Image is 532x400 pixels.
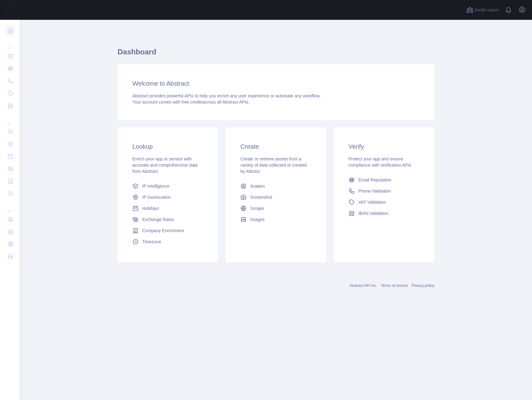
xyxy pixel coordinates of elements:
[346,174,422,185] a: Email Reputation
[132,100,249,104] span: Your account comes with across all Abstract APIs.
[130,225,206,236] a: Company Enrichment
[130,192,206,203] a: IP Geolocation
[130,236,206,247] a: Timezone
[358,199,386,205] span: VAT Validation
[381,283,408,288] a: Terms of service
[142,205,159,211] span: Holidays
[358,210,388,216] span: IBAN Validation
[346,185,422,197] a: Phone Validation
[350,283,377,288] a: Abstract API Inc.
[412,283,434,288] a: Privacy policy
[358,177,392,183] span: Email Reputation
[118,47,434,62] h1: Dashboard
[142,194,171,200] span: IP Geolocation
[142,239,161,245] span: Timezone
[475,6,499,14] span: Invite users
[250,194,272,200] span: Screenshot
[182,100,203,104] span: free credits
[240,156,307,174] span: Create or retrieve assets from a variety of data collected or created by Abtract
[5,200,15,213] div: ...
[250,205,264,211] span: Scrape
[5,37,15,49] div: ...
[465,5,500,15] button: Invite users
[5,113,15,125] div: ...
[238,203,314,214] a: Scrape
[349,142,419,151] h3: Verify
[132,93,321,98] span: Abstract provides powerful APIs to help you enrich any user experience or automate any workflow.
[238,181,314,192] a: Avatars
[238,192,314,203] a: Screenshot
[358,188,391,194] span: Phone Validation
[142,216,174,223] span: Exchange Rates
[349,156,411,168] span: Protect your app and ensure compliance with verification APIs
[250,183,265,189] span: Avatars
[250,216,264,223] span: Images
[130,203,206,214] a: Holidays
[238,214,314,225] a: Images
[132,156,198,174] span: Enrich your app or service with accurate and comprehensive data from Abstract
[346,208,422,219] a: IBAN Validation
[346,197,422,208] a: VAT Validation
[130,214,206,225] a: Exchange Rates
[142,183,169,189] span: IP Intelligence
[240,142,311,151] h3: Create
[132,79,419,88] h3: Welcome to Abstract.
[130,181,206,192] a: IP Intelligence
[142,228,184,234] span: Company Enrichment
[132,142,203,151] h3: Lookup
